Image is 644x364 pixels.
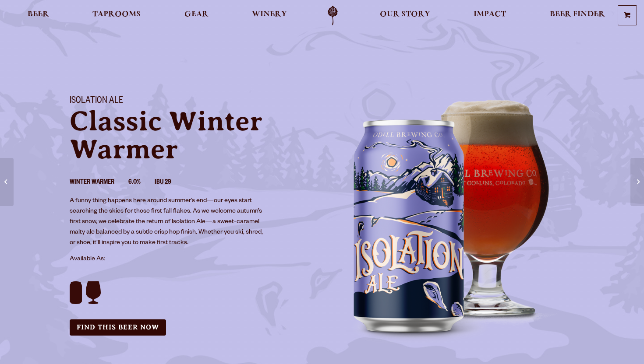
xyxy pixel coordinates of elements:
span: Winery [252,11,287,18]
p: Available As: [70,254,311,265]
a: Find this Beer Now [70,319,166,336]
a: Impact [468,6,512,25]
a: Our Story [374,6,436,25]
a: Odell Home [316,6,349,25]
h1: Isolation Ale [70,96,311,107]
a: Beer Finder [544,6,611,25]
span: Impact [474,11,506,18]
li: 6.0% [128,177,155,189]
a: Gear [179,6,214,25]
a: Beer [22,6,55,25]
li: Winter Warmer [70,177,128,189]
p: A funny thing happens here around summer’s end—our eyes start searching the skies for those first... [70,196,263,248]
span: Beer Finder [550,11,605,18]
span: Beer [28,11,49,18]
p: Classic Winter Warmer [70,107,311,163]
span: Our Story [380,11,430,18]
a: Winery [246,6,293,25]
li: IBU 29 [155,177,185,189]
a: Taprooms [87,6,146,25]
span: Gear [184,11,209,18]
span: Taprooms [92,11,141,18]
